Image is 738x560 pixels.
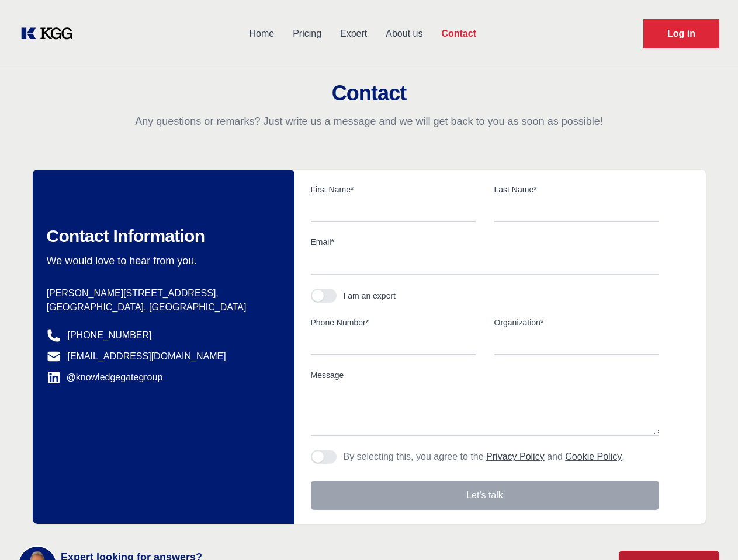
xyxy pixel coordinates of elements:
a: About us [376,19,432,49]
a: Home [240,19,283,49]
button: Let's talk [311,481,659,510]
a: [EMAIL_ADDRESS][DOMAIN_NAME] [68,349,226,363]
a: Pricing [283,19,331,49]
iframe: Chat Widget [680,504,738,560]
label: Phone Number* [311,317,476,328]
a: Contact [432,19,486,49]
p: By selecting this, you agree to the and . [344,450,625,464]
a: KOL Knowledge Platform: Talk to Key External Experts (KEE) [19,24,82,43]
a: Cookie Policy [565,452,622,461]
h2: Contact Information [47,226,276,247]
a: Expert [331,19,376,49]
div: I am an expert [344,290,396,302]
a: Privacy Policy [486,452,545,461]
a: @knowledgegategroup [47,370,163,384]
label: Email* [311,236,659,248]
h2: Contact [14,82,724,105]
p: [PERSON_NAME][STREET_ADDRESS], [47,286,276,300]
label: Organization* [494,317,659,328]
label: Last Name* [494,184,659,195]
a: [PHONE_NUMBER] [68,328,152,342]
label: First Name* [311,184,476,195]
a: Request Demo [643,19,719,48]
p: We would love to hear from you. [47,254,276,268]
div: Cookie settings [13,549,72,555]
label: Message [311,369,659,381]
p: [GEOGRAPHIC_DATA], [GEOGRAPHIC_DATA] [47,300,276,314]
p: Any questions or remarks? Just write us a message and we will get back to you as soon as possible! [14,114,724,128]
